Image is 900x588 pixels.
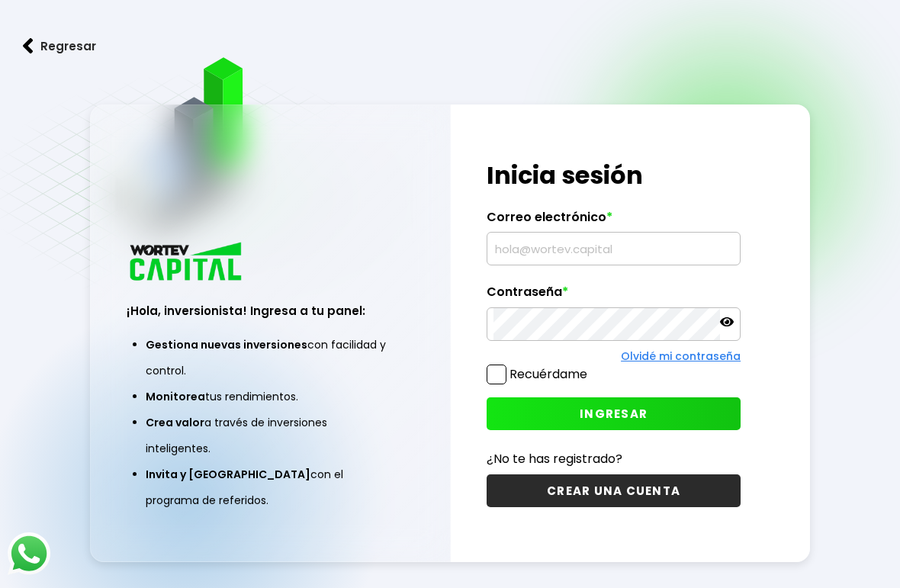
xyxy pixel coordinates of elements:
img: logos_whatsapp-icon.242b2217.svg [8,532,50,575]
label: Contraseña [487,284,741,307]
li: con el programa de referidos. [146,461,395,513]
img: logo_wortev_capital [127,240,247,285]
a: ¿No te has registrado?CREAR UNA CUENTA [487,449,741,507]
span: Gestiona nuevas inversiones [146,337,307,352]
input: hola@wortev.capital [493,233,734,265]
button: INGRESAR [487,397,741,430]
button: CREAR UNA CUENTA [487,474,741,507]
label: Correo electrónico [487,210,741,233]
span: Invita y [GEOGRAPHIC_DATA] [146,467,310,482]
span: Crea valor [146,415,204,430]
li: con facilidad y control. [146,332,395,384]
h3: ¡Hola, inversionista! Ingresa a tu panel: [127,302,414,320]
img: flecha izquierda [23,38,34,54]
li: tus rendimientos. [146,384,395,410]
span: Monitorea [146,389,205,404]
p: ¿No te has registrado? [487,449,741,468]
label: Recuérdame [509,365,587,383]
span: INGRESAR [580,406,648,422]
li: a través de inversiones inteligentes. [146,410,395,461]
h1: Inicia sesión [487,157,741,194]
a: Olvidé mi contraseña [621,349,741,364]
